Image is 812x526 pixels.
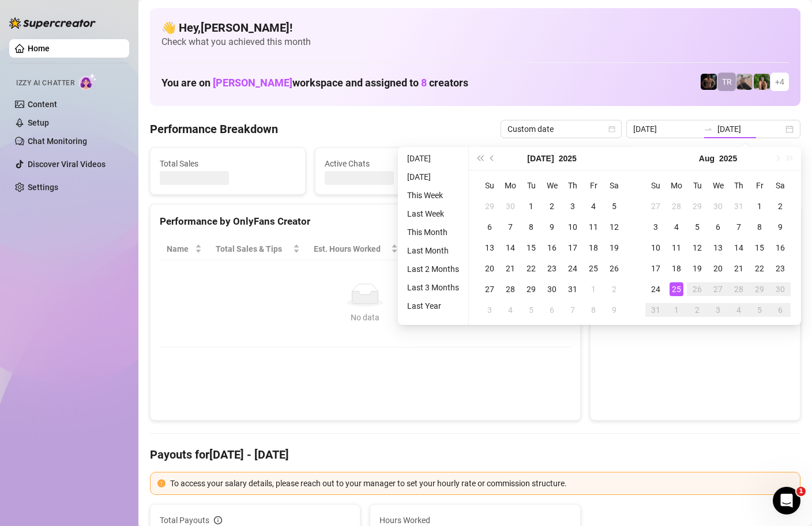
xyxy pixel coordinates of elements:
span: info-circle [214,516,222,524]
span: exclamation-circle [157,479,166,487]
th: Name [160,238,209,260]
img: logo-BBDzfeDw.svg [9,17,96,29]
span: Izzy AI Chatter [16,78,74,89]
img: LC [736,74,753,90]
input: End date [717,123,783,135]
h4: Payouts for [DATE] - [DATE] [150,446,800,463]
th: Chat Conversion [479,238,571,260]
a: Content [28,100,57,109]
span: Total Sales & Tips [216,243,290,255]
h4: 👋 Hey, [PERSON_NAME] ! [161,20,789,36]
span: TR [722,75,732,88]
div: Performance by OnlyFans Creator [160,214,571,229]
span: calendar [608,126,615,133]
span: Messages Sent [490,157,626,170]
span: Check what you achieved this month [161,36,789,48]
span: Active Chats [325,157,461,170]
h4: Performance Breakdown [150,121,278,137]
span: swap-right [704,124,713,134]
span: Total Sales [160,157,296,170]
span: Chat Conversion [486,243,555,255]
th: Total Sales & Tips [209,238,306,260]
img: Trent [701,74,717,90]
span: 1 [796,487,806,496]
input: Start date [633,123,699,135]
div: To access your salary details, please reach out to your manager to set your hourly rate or commis... [170,477,793,490]
span: 8 [421,77,427,89]
span: Sales / Hour [412,243,463,255]
a: Discover Viral Videos [28,160,106,169]
h1: You are on workspace and assigned to creators [161,77,468,89]
span: + 4 [775,75,784,88]
iframe: Intercom live chat [773,487,800,514]
th: Sales / Hour [405,238,479,260]
span: to [704,124,713,134]
div: Sales by OnlyFans Creator [600,214,791,229]
div: No data [171,311,559,324]
span: [PERSON_NAME] [213,77,292,89]
span: Name [167,243,193,255]
a: Home [28,44,50,53]
div: Est. Hours Worked [314,243,389,255]
a: Settings [28,183,58,192]
a: Chat Monitoring [28,137,87,146]
img: Nathaniel [754,74,770,90]
span: Custom date [507,120,615,138]
img: AI Chatter [79,73,97,90]
a: Setup [28,118,49,127]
